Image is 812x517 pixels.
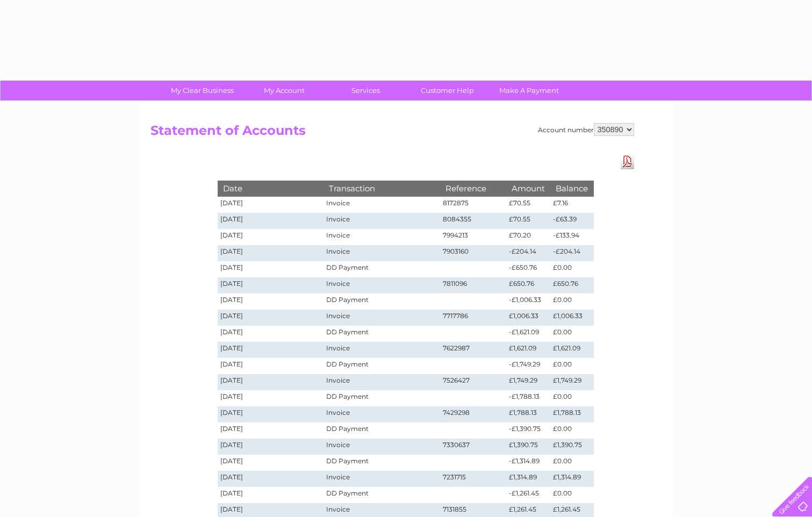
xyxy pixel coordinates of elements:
[550,229,593,245] td: -£133.94
[506,406,550,422] td: £1,788.13
[550,358,593,374] td: £0.00
[550,374,593,390] td: £1,749.29
[324,374,440,390] td: Invoice
[240,81,328,100] a: My Account
[550,181,593,196] th: Balance
[218,471,324,487] td: [DATE]
[506,277,550,293] td: £650.76
[506,390,550,406] td: -£1,788.13
[218,181,324,196] th: Date
[403,81,492,100] a: Customer Help
[218,261,324,277] td: [DATE]
[506,455,550,471] td: -£1,314.89
[218,422,324,439] td: [DATE]
[550,422,593,439] td: £0.00
[506,487,550,503] td: -£1,261.45
[440,374,507,390] td: 7526427
[324,245,440,261] td: Invoice
[218,455,324,471] td: [DATE]
[218,390,324,406] td: [DATE]
[506,471,550,487] td: £1,314.89
[506,229,550,245] td: £70.20
[506,439,550,455] td: £1,390.75
[324,342,440,358] td: Invoice
[550,197,593,213] td: £7.16
[506,422,550,439] td: -£1,390.75
[506,261,550,277] td: -£650.76
[440,181,507,196] th: Reference
[324,293,440,310] td: DD Payment
[218,245,324,261] td: [DATE]
[440,310,507,326] td: 7717786
[324,358,440,374] td: DD Payment
[550,261,593,277] td: £0.00
[621,154,634,169] a: Download Pdf
[324,487,440,503] td: DD Payment
[506,293,550,310] td: -£1,006.33
[440,439,507,455] td: 7330637
[506,181,550,196] th: Amount
[506,358,550,374] td: -£1,749.29
[506,213,550,229] td: £70.55
[550,390,593,406] td: £0.00
[550,342,593,358] td: £1,621.09
[218,229,324,245] td: [DATE]
[324,422,440,439] td: DD Payment
[440,213,507,229] td: 8084355
[440,229,507,245] td: 7994213
[218,293,324,310] td: [DATE]
[218,374,324,390] td: [DATE]
[550,310,593,326] td: £1,006.33
[550,213,593,229] td: -£63.39
[550,471,593,487] td: £1,314.89
[506,310,550,326] td: £1,006.33
[550,406,593,422] td: £1,788.13
[218,439,324,455] td: [DATE]
[324,261,440,277] td: DD Payment
[150,123,634,143] h2: Statement of Accounts
[550,455,593,471] td: £0.00
[218,197,324,213] td: [DATE]
[440,197,507,213] td: 8172875
[324,197,440,213] td: Invoice
[324,455,440,471] td: DD Payment
[218,310,324,326] td: [DATE]
[324,229,440,245] td: Invoice
[550,326,593,342] td: £0.00
[506,197,550,213] td: £70.55
[506,326,550,342] td: -£1,621.09
[550,439,593,455] td: £1,390.75
[550,293,593,310] td: £0.00
[440,342,507,358] td: 7622987
[218,487,324,503] td: [DATE]
[506,374,550,390] td: £1,749.29
[538,123,634,136] div: Account number
[218,406,324,422] td: [DATE]
[218,326,324,342] td: [DATE]
[485,81,573,100] a: Make A Payment
[218,358,324,374] td: [DATE]
[440,471,507,487] td: 7231715
[324,277,440,293] td: Invoice
[506,342,550,358] td: £1,621.09
[218,342,324,358] td: [DATE]
[324,471,440,487] td: Invoice
[218,213,324,229] td: [DATE]
[440,245,507,261] td: 7903160
[321,81,410,100] a: Services
[550,277,593,293] td: £650.76
[440,277,507,293] td: 7811096
[324,326,440,342] td: DD Payment
[324,181,440,196] th: Transaction
[506,245,550,261] td: -£204.14
[324,406,440,422] td: Invoice
[550,245,593,261] td: -£204.14
[440,406,507,422] td: 7429298
[550,487,593,503] td: £0.00
[324,390,440,406] td: DD Payment
[158,81,247,100] a: My Clear Business
[324,213,440,229] td: Invoice
[324,310,440,326] td: Invoice
[218,277,324,293] td: [DATE]
[324,439,440,455] td: Invoice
